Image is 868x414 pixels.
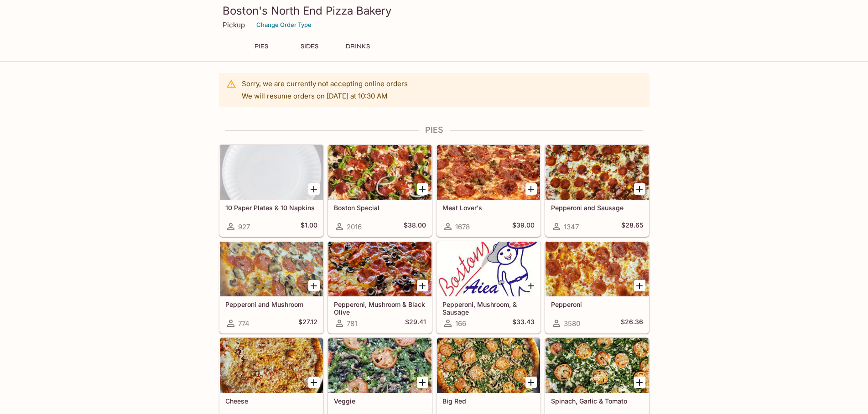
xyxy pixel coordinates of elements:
[437,241,541,333] a: Pepperoni, Mushroom, & Sausage166$33.43
[298,318,317,329] h5: $27.12
[634,377,645,388] button: Add Spinach, Garlic & Tomato
[512,318,535,329] h5: $33.43
[437,242,540,296] div: Pepperoni, Mushroom, & Sausage
[334,397,426,405] h5: Veggie
[225,204,317,212] h5: 10 Paper Plates & 10 Napkins
[252,18,316,32] button: Change Order Type
[546,338,649,393] div: Spinach, Garlic & Tomato
[564,223,579,231] span: 1347
[223,21,245,29] p: Pickup
[347,319,357,328] span: 781
[301,221,317,232] h5: $1.00
[417,183,428,195] button: Add Boston Special
[338,40,379,53] button: DRINKS
[328,241,432,333] a: Pepperoni, Mushroom & Black Olive781$29.41
[417,377,428,388] button: Add Veggie
[238,319,249,328] span: 774
[308,280,320,291] button: Add Pepperoni and Mushroom
[455,319,466,328] span: 166
[220,145,323,200] div: 10 Paper Plates & 10 Napkins
[223,4,646,18] h3: Boston's North End Pizza Bakery
[219,241,323,333] a: Pepperoni and Mushroom774$27.12
[634,280,645,291] button: Add Pepperoni
[442,204,535,212] h5: Meat Lover's
[621,221,643,232] h5: $28.65
[404,221,426,232] h5: $38.00
[437,338,540,393] div: Big Red
[551,397,643,405] h5: Spinach, Garlic & Tomato
[545,145,649,237] a: Pepperoni and Sausage1347$28.65
[525,280,537,291] button: Add Pepperoni, Mushroom, & Sausage
[455,223,470,231] span: 1678
[328,145,431,200] div: Boston Special
[242,79,408,88] p: Sorry, we are currently not accepting online orders
[564,319,580,328] span: 3580
[241,40,282,53] button: PIES
[525,183,537,195] button: Add Meat Lover's
[442,397,535,405] h5: Big Red
[219,125,650,135] h4: PIES
[551,300,643,308] h5: Pepperoni
[289,40,330,53] button: SIDES
[512,221,535,232] h5: $39.00
[225,300,317,308] h5: Pepperoni and Mushroom
[437,145,540,200] div: Meat Lover's
[219,145,323,237] a: 10 Paper Plates & 10 Napkins927$1.00
[220,338,323,393] div: Cheese
[546,242,649,296] div: Pepperoni
[308,183,320,195] button: Add 10 Paper Plates & 10 Napkins
[546,145,649,200] div: Pepperoni and Sausage
[551,204,643,212] h5: Pepperoni and Sausage
[220,242,323,296] div: Pepperoni and Mushroom
[545,241,649,333] a: Pepperoni3580$26.36
[347,223,362,231] span: 2016
[238,223,250,231] span: 927
[405,318,426,329] h5: $29.41
[328,145,432,237] a: Boston Special2016$38.00
[634,183,645,195] button: Add Pepperoni and Sausage
[525,377,537,388] button: Add Big Red
[334,300,426,316] h5: Pepperoni, Mushroom & Black Olive
[334,204,426,212] h5: Boston Special
[621,318,643,329] h5: $26.36
[328,242,431,296] div: Pepperoni, Mushroom & Black Olive
[242,92,408,100] p: We will resume orders on [DATE] at 10:30 AM
[437,145,541,237] a: Meat Lover's1678$39.00
[225,397,317,405] h5: Cheese
[417,280,428,291] button: Add Pepperoni, Mushroom & Black Olive
[442,300,535,316] h5: Pepperoni, Mushroom, & Sausage
[328,338,431,393] div: Veggie
[308,377,320,388] button: Add Cheese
